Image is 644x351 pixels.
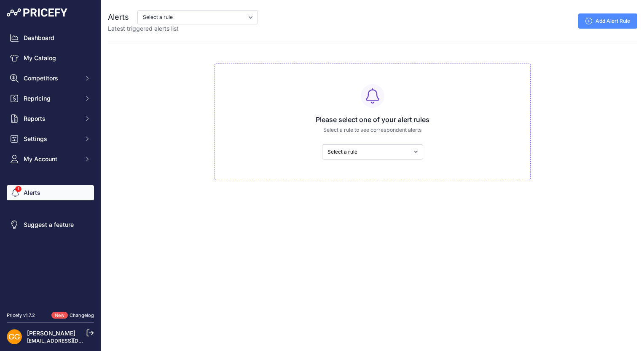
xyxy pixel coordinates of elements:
span: Reports [24,114,79,123]
span: My Account [24,155,79,163]
button: Reports [7,111,94,126]
a: [PERSON_NAME] [27,330,75,337]
p: Latest triggered alerts list [108,24,258,33]
h3: Please select one of your alert rules [222,114,523,125]
button: Repricing [7,91,94,106]
a: Add Alert Rule [578,13,637,29]
a: My Catalog [7,51,94,66]
a: Alerts [7,185,94,200]
div: Pricefy v1.7.2 [7,312,35,319]
a: Suggest a feature [7,217,94,232]
button: My Account [7,152,94,167]
p: Select a rule to see correspondent alerts [222,126,523,134]
span: Settings [24,135,79,143]
a: Dashboard [7,30,94,45]
span: Repricing [24,94,79,103]
img: Pricefy Logo [7,8,67,17]
button: Settings [7,131,94,146]
span: Alerts [108,13,129,21]
button: Competitors [7,71,94,86]
a: [EMAIL_ADDRESS][DOMAIN_NAME] [27,338,115,344]
a: Changelog [70,312,94,318]
nav: Sidebar [7,30,94,302]
span: New [51,312,68,319]
span: Competitors [24,74,79,82]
